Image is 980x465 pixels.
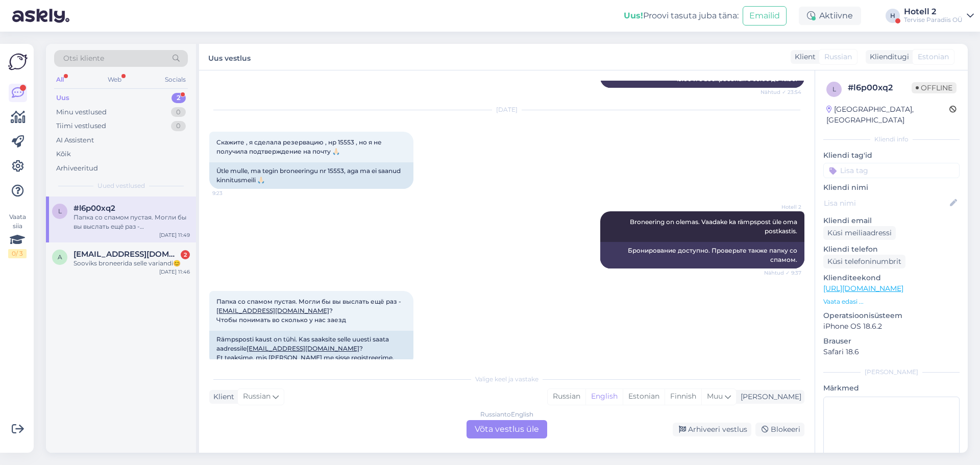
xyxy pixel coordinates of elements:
[823,182,960,193] p: Kliendi nimi
[63,53,104,64] span: Otsi kliente
[8,249,27,258] div: 0 / 3
[918,52,949,62] span: Estonian
[823,368,960,377] div: [PERSON_NAME]
[823,336,960,347] p: Brauser
[171,107,186,117] div: 0
[159,268,190,276] div: [DATE] 11:46
[791,52,816,62] div: Klient
[904,16,963,24] div: Tervise Paradiis OÜ
[216,138,383,155] span: Скажите , я сделала резервацию , нр 15553 , но я не получила подтверждение на почту 🙏🏻
[73,259,190,268] div: Sooviks broneerida selle variandi😊
[665,389,701,404] div: Finnish
[624,10,739,22] div: Proovi tasuta juba täna:
[56,149,71,159] div: Kõik
[8,52,28,71] img: Askly Logo
[58,253,62,261] span: a
[106,73,124,86] div: Web
[823,297,960,306] p: Vaata edasi ...
[243,391,271,402] span: Russian
[912,82,957,93] span: Offline
[823,244,960,255] p: Kliendi telefon
[216,298,401,324] span: Папка со спамом пустая. Могли бы вы выслать ещё раз - ? Чтобы понимать во сколько у нас заезд
[848,82,912,94] div: # l6p00xq2
[56,107,107,117] div: Minu vestlused
[737,391,801,402] div: [PERSON_NAME]
[763,203,801,211] span: Hotell 2
[58,207,62,215] span: l
[823,226,896,240] div: Küsi meiliaadressi
[823,273,960,283] p: Klienditeekond
[480,410,533,419] div: Russian to English
[866,52,909,62] div: Klienditugi
[73,213,190,231] div: Папка со спамом пустая. Могли бы вы выслать ещё раз - [EMAIL_ADDRESS][DOMAIN_NAME] ? Чтобы понима...
[823,321,960,332] p: iPhone OS 18.6.2
[56,135,94,145] div: AI Assistent
[826,104,949,126] div: [GEOGRAPHIC_DATA], [GEOGRAPHIC_DATA]
[8,212,27,258] div: Vaata siia
[467,420,547,438] div: Võta vestlus üle
[823,255,905,268] div: Küsi telefoninumbrit
[247,345,359,352] a: [EMAIL_ADDRESS][DOMAIN_NAME]
[823,347,960,357] p: Safari 18.6
[823,163,960,178] input: Lisa tag
[54,73,66,86] div: All
[216,307,329,314] a: [EMAIL_ADDRESS][DOMAIN_NAME]
[212,189,251,197] span: 9:23
[56,121,106,131] div: Tiimi vestlused
[73,250,180,259] span: airi.animagi@gmail.com
[209,162,413,189] div: Ütle mulle, ma tegin broneeringu nr 15553, aga ma ei saanud kinnitusmeili 🙏🏻
[823,383,960,394] p: Märkmed
[673,423,751,436] div: Arhiveeri vestlus
[209,105,804,114] div: [DATE]
[624,11,643,20] b: Uus!
[585,389,623,404] div: English
[823,215,960,226] p: Kliendi email
[832,85,836,93] span: l
[163,73,188,86] div: Socials
[904,8,974,24] a: Hotell 2Tervise Paradiis OÜ
[824,198,948,209] input: Lisa nimi
[159,231,190,239] div: [DATE] 11:49
[209,391,234,402] div: Klient
[97,181,145,190] span: Uued vestlused
[548,389,585,404] div: Russian
[630,218,799,235] span: Broneering on olemas. Vaadake ka rämpspost üle oma postkastis.
[824,52,852,62] span: Russian
[208,50,251,64] label: Uus vestlus
[743,6,787,26] button: Emailid
[181,250,190,259] div: 2
[823,150,960,161] p: Kliendi tag'id
[623,389,665,404] div: Estonian
[56,93,69,103] div: Uus
[56,163,98,174] div: Arhiveeritud
[823,284,903,293] a: [URL][DOMAIN_NAME]
[73,204,115,213] span: #l6p00xq2
[886,9,900,23] div: H
[761,88,801,96] span: Nähtud ✓ 23:54
[600,242,804,268] div: Бронирование доступно. Проверьте также папку со спамом.
[904,8,963,16] div: Hotell 2
[707,391,723,401] span: Muu
[823,310,960,321] p: Operatsioonisüsteem
[171,121,186,131] div: 0
[823,135,960,144] div: Kliendi info
[763,269,801,277] span: Nähtud ✓ 9:37
[799,7,861,25] div: Aktiivne
[209,375,804,384] div: Valige keel ja vastake
[209,331,413,366] div: Rämpsposti kaust on tühi. Kas saaksite selle uuesti saata aadressile ? Et teaksime, mis [PERSON_N...
[755,423,804,436] div: Blokeeri
[171,93,186,103] div: 2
